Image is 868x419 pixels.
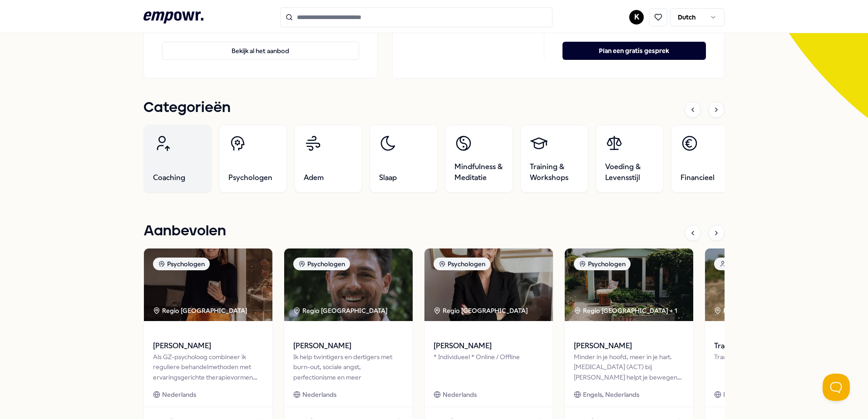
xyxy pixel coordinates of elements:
[162,27,359,60] a: Bekijk al het aanbod
[284,248,413,321] img: package image
[293,352,404,382] div: Ik help twintigers en dertigers met burn-out, sociale angst, perfectionisme en meer
[153,258,210,270] div: Psychologen
[153,306,249,316] div: Regio [GEOGRAPHIC_DATA]
[605,161,654,183] span: Voeding & Levensstijl
[714,306,810,316] div: Regio [GEOGRAPHIC_DATA]
[714,352,824,382] div: Traumabehandeling, individueel.
[574,352,684,382] div: Minder in je hoofd, meer in je hart. [MEDICAL_DATA] (ACT) bij [PERSON_NAME] helpt je bewegen naar...
[370,125,438,193] a: Slaap
[530,161,579,183] span: Training & Workshops
[681,172,715,183] span: Financieel
[723,390,757,400] span: Nederlands
[219,125,287,193] a: Psychologen
[454,161,503,183] span: Mindfulness & Meditatie
[823,374,850,401] iframe: Help Scout Beacon - Open
[443,390,477,400] span: Nederlands
[583,390,639,400] span: Engels, Nederlands
[714,340,824,352] span: Traumabehandeling- Buitenbehandeling -Werkgerelateerd trauma
[714,258,761,270] div: Coaching
[144,248,272,321] img: package image
[671,125,739,193] a: Financieel
[596,125,664,193] a: Voeding & Levensstijl
[574,340,684,352] span: [PERSON_NAME]
[445,125,513,193] a: Mindfulness & Meditatie
[162,42,359,60] button: Bekijk al het aanbod
[162,390,196,400] span: Nederlands
[293,306,389,316] div: Regio [GEOGRAPHIC_DATA]
[424,248,553,321] img: package image
[293,340,404,352] span: [PERSON_NAME]
[434,258,490,270] div: Psychologen
[302,390,336,400] span: Nederlands
[153,340,263,352] span: [PERSON_NAME]
[280,7,552,27] input: Search for products, categories or subcategories
[565,248,693,321] img: package image
[520,125,588,193] a: Training & Workshops
[143,97,231,119] h1: Categorieën
[143,125,212,193] a: Coaching
[629,10,644,24] button: K
[294,125,362,193] a: Adem
[153,352,263,382] div: Als GZ-psycholoog combineer ik reguliere behandelmethoden met ervaringsgerichte therapievormen (b...
[562,42,706,60] button: Plan een gratis gesprek
[228,172,272,183] span: Psychologen
[304,172,324,183] span: Adem
[574,258,631,270] div: Psychologen
[143,220,226,243] h1: Aanbevolen
[705,248,833,321] img: package image
[574,306,677,316] div: Regio [GEOGRAPHIC_DATA] + 1
[379,172,397,183] span: Slaap
[153,172,185,183] span: Coaching
[434,340,544,352] span: [PERSON_NAME]
[434,306,529,316] div: Regio [GEOGRAPHIC_DATA]
[434,352,544,382] div: * Individueel * Online / Offline
[293,258,350,270] div: Psychologen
